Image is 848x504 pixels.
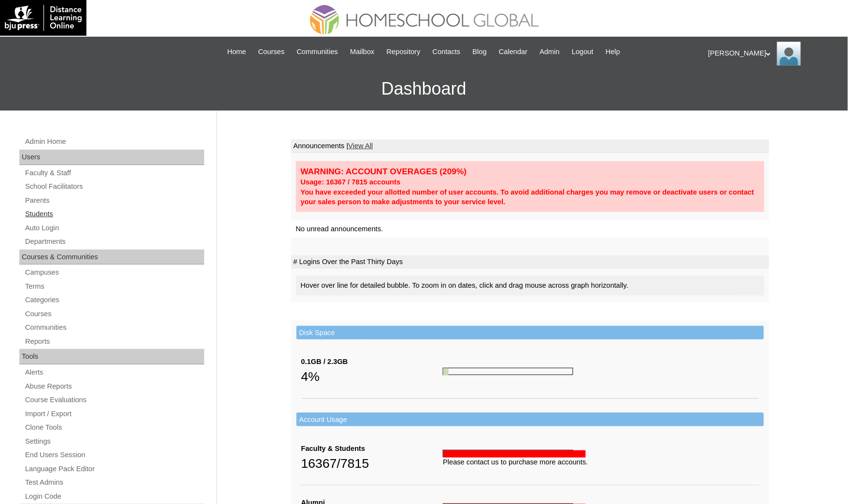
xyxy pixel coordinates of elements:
[19,150,204,165] div: Users
[428,46,466,57] a: Contacts
[297,413,764,427] td: Account Usage
[5,67,843,111] h3: Dashboard
[19,349,204,364] div: Tools
[292,46,343,57] a: Communities
[301,444,443,454] div: Faculty & Students
[24,476,204,489] a: Test Admins
[606,46,620,57] span: Help
[535,46,565,57] a: Admin
[708,42,838,66] div: [PERSON_NAME]
[301,166,760,177] div: WARNING: ACCOUNT OVERAGES (209%)
[382,46,425,57] a: Repository
[24,208,204,220] a: Students
[499,46,527,57] span: Calendar
[468,46,492,57] a: Blog
[601,46,625,57] a: Help
[24,294,204,306] a: Categories
[291,220,769,238] td: No unread announcements.
[301,357,443,367] div: 0.1GB / 2.3GB
[24,449,204,461] a: End Users Session
[572,46,594,57] span: Logout
[297,326,764,340] td: Disk Space
[24,463,204,475] a: Language Pack Editor
[24,266,204,279] a: Campuses
[227,46,246,57] span: Home
[24,394,204,406] a: Course Evaluations
[254,46,290,57] a: Courses
[291,140,769,153] td: Announcements |
[24,366,204,378] a: Alerts
[433,46,461,57] span: Contacts
[473,46,487,57] span: Blog
[301,367,443,386] div: 4%
[258,46,285,57] span: Courses
[345,46,380,57] a: Mailbox
[24,408,204,420] a: Import / Export
[777,42,801,66] img: Ariane Ebuen
[24,435,204,448] a: Settings
[24,136,204,148] a: Admin Home
[348,142,373,150] a: View All
[24,490,204,503] a: Login Code
[296,276,764,295] div: Hover over line for detailed bubble. To zoom in on dates, click and drag mouse across graph horiz...
[24,322,204,334] a: Communities
[24,421,204,434] a: Clone Tools
[24,280,204,293] a: Terms
[297,46,338,57] span: Communities
[223,46,251,57] a: Home
[301,454,443,473] div: 16367/7815
[301,187,760,207] div: You have exceeded your allotted number of user accounts. To avoid additional charges you may remo...
[24,336,204,348] a: Reports
[19,250,204,265] div: Courses & Communities
[24,380,204,392] a: Abuse Reports
[24,308,204,320] a: Courses
[540,46,560,57] span: Admin
[24,167,204,179] a: Faculty & Staff
[24,222,204,234] a: Auto Login
[443,457,759,467] div: Please contact us to purchase more accounts.
[24,195,204,207] a: Parents
[5,5,82,31] img: logo-white.png
[301,178,401,186] strong: Usage: 16367 / 7815 accounts
[291,255,769,269] td: # Logins Over the Past Thirty Days
[387,46,421,57] span: Repository
[24,181,204,193] a: School Facilitators
[494,46,532,57] a: Calendar
[350,46,375,57] span: Mailbox
[567,46,598,57] a: Logout
[24,236,204,248] a: Departments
